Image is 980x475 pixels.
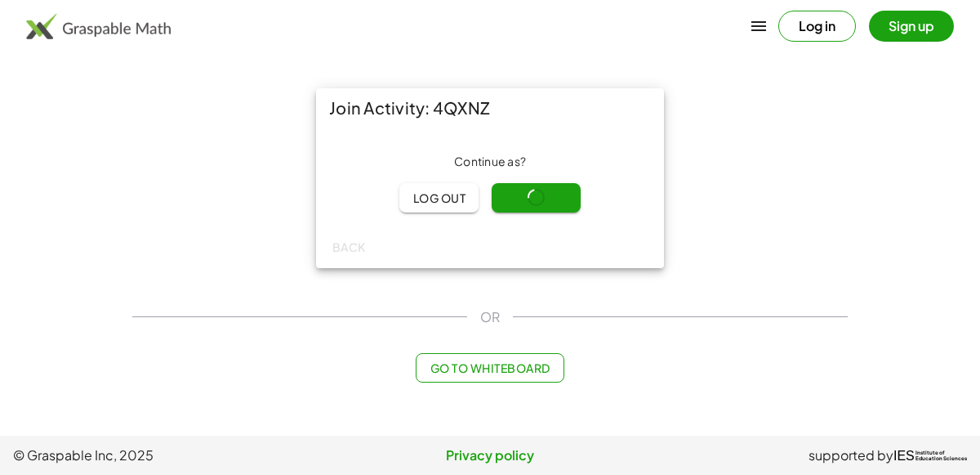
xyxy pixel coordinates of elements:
span: © Graspable Inc, 2025 [13,446,331,465]
div: Join Activity: 4QXNZ [316,88,664,128]
a: IESInstitute ofEducation Sciences [893,446,967,465]
button: Sign up [869,11,954,42]
button: Log in [778,11,856,42]
span: Institute of Education Sciences [915,450,967,462]
span: supported by [808,446,893,465]
span: Go to Whiteboard [430,361,550,375]
button: Log out [399,183,479,213]
span: IES [893,448,915,464]
span: Log out [412,190,465,205]
span: OR [480,307,500,327]
a: Privacy policy [331,446,648,465]
button: Go to Whiteboard [416,353,563,383]
div: Continue as ? [329,154,651,170]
